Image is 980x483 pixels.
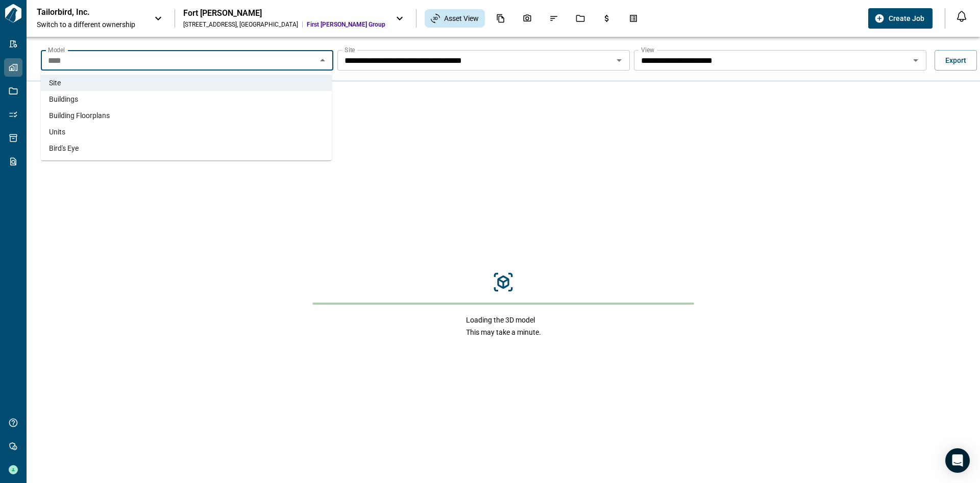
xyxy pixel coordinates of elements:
span: Building Floorplans [49,110,110,121]
p: Tailorbird, Inc. [37,7,129,17]
div: [STREET_ADDRESS] , [GEOGRAPHIC_DATA] [183,20,298,29]
button: Open [612,53,626,67]
label: Model [48,45,65,54]
label: View [641,45,654,54]
div: Photos [517,10,538,27]
div: Asset View [425,9,485,28]
div: Documents [490,10,511,27]
div: Fort [PERSON_NAME] [183,8,385,18]
div: Issues & Info [543,10,565,27]
div: Takeoff Center [623,10,644,27]
span: Bird's Eye [49,143,79,153]
button: Create Job [868,8,933,29]
span: Loading the 3D model [466,315,541,325]
span: Buildings [49,94,78,104]
span: Export [945,55,966,65]
div: Budgets [596,10,618,27]
div: Jobs [570,10,591,27]
span: Units [49,127,65,137]
span: This may take a minute. [466,327,541,337]
button: Open notification feed [953,8,970,25]
span: Asset View [444,13,479,24]
button: Open [909,53,923,67]
div: Open Intercom Messenger [945,448,970,473]
span: Switch to a different ownership [37,19,144,30]
span: Create Job [889,13,924,24]
button: Close [315,53,330,67]
button: Export [935,50,977,71]
span: First [PERSON_NAME] Group [307,20,385,29]
label: Site [345,45,355,54]
span: Site [49,78,61,88]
